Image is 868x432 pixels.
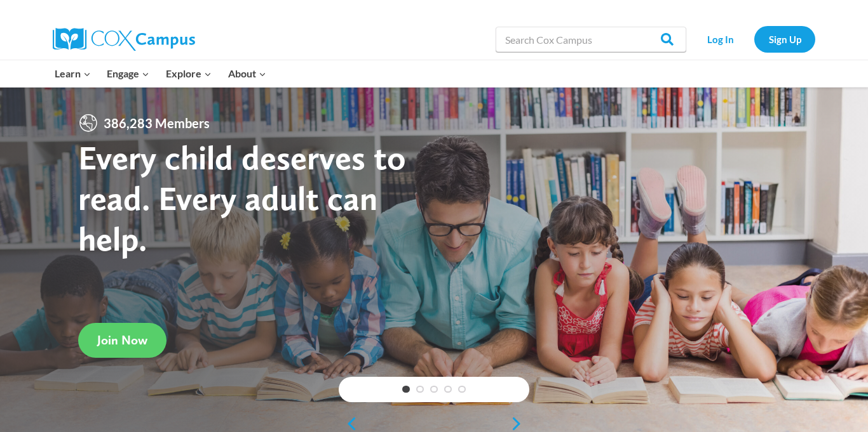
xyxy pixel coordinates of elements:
[458,386,466,393] a: 5
[693,26,815,52] nav: Secondary Navigation
[107,65,149,82] span: Engage
[444,386,452,393] a: 4
[496,27,686,52] input: Search Cox Campus
[693,26,748,52] a: Log In
[166,65,212,82] span: Explore
[46,60,274,87] nav: Primary Navigation
[97,332,147,348] span: Join Now
[53,28,195,51] img: Cox Campus
[339,416,358,431] a: previous
[416,386,424,393] a: 2
[98,113,215,133] span: 386,283 Members
[78,323,166,358] a: Join Now
[430,386,438,393] a: 3
[754,26,815,52] a: Sign Up
[510,416,529,431] a: next
[402,386,410,393] a: 1
[55,65,91,82] span: Learn
[228,65,266,82] span: About
[78,137,406,258] strong: Every child deserves to read. Every adult can help.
